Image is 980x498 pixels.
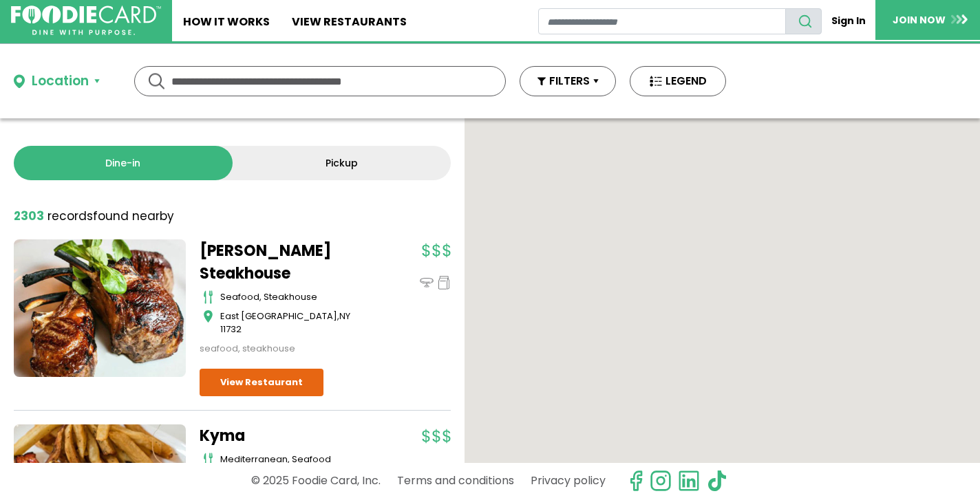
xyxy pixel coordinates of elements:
button: search [785,8,822,34]
a: Pickup [233,146,451,180]
p: © 2025 Foodie Card, Inc. [251,468,381,492]
img: dinein_icon.svg [437,461,451,475]
div: seafood, steakhouse [200,342,372,356]
img: cutlery_icon.svg [203,453,213,466]
img: pickup_icon.svg [437,276,451,290]
a: Kyma [200,424,372,447]
input: restaurant search [538,8,786,34]
img: FoodieCard; Eat, Drink, Save, Donate [11,6,161,36]
span: records [47,208,93,224]
img: dinein_icon.svg [420,276,434,290]
a: [PERSON_NAME] Steakhouse [200,239,372,285]
a: Terms and conditions [397,468,514,492]
a: Sign In [822,8,875,34]
a: View Restaurant [200,369,323,396]
div: mediterranean, seafood [220,453,372,466]
img: tiktok.svg [706,470,728,492]
span: 11732 [220,323,242,336]
a: Dine-in [14,146,233,180]
button: FILTERS [520,66,616,96]
span: East [GEOGRAPHIC_DATA] [220,310,337,323]
button: Location [14,72,100,91]
span: NY [339,310,350,323]
a: Privacy policy [531,468,606,492]
img: cutlery_icon.svg [203,290,213,304]
div: seafood, steakhouse [220,290,372,304]
div: found nearby [14,208,174,226]
button: LEGEND [630,66,726,96]
img: map_icon.svg [203,310,213,323]
img: linkedin.svg [678,470,700,492]
div: , [220,310,372,336]
strong: 2303 [14,208,44,224]
div: Location [32,72,89,91]
svg: check us out on facebook [625,470,647,492]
